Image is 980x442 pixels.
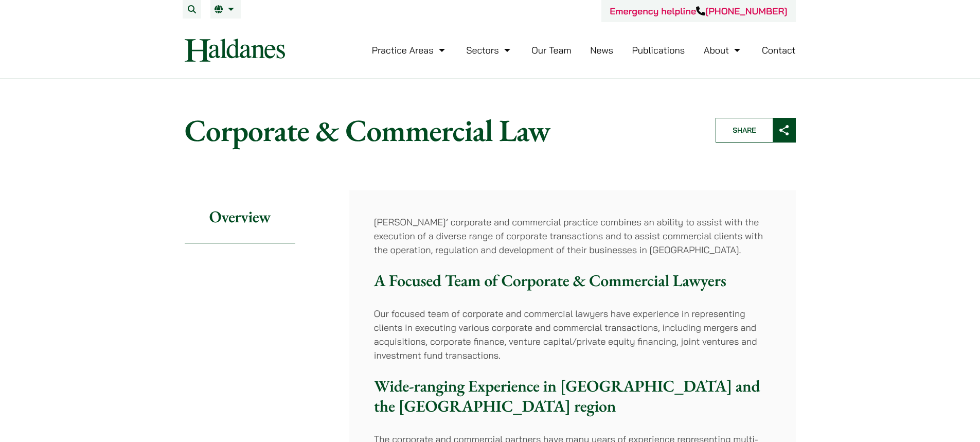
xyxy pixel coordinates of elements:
[466,44,512,56] a: Sectors
[632,44,685,56] a: Publications
[762,44,796,56] a: Contact
[374,215,771,257] p: [PERSON_NAME]’ corporate and commercial practice combines an ability to assist with the execution...
[716,118,796,143] button: Share
[590,44,613,56] a: News
[374,376,771,416] h3: Wide-ranging Experience in [GEOGRAPHIC_DATA] and the [GEOGRAPHIC_DATA] region
[185,39,285,62] img: Logo of Haldanes
[716,118,773,142] span: Share
[374,271,771,290] h3: A Focused Team of Corporate & Commercial Lawyers
[610,5,787,17] a: Emergency helpline[PHONE_NUMBER]
[185,112,698,149] h1: Corporate & Commercial Law
[374,307,771,362] p: Our focused team of corporate and commercial lawyers have experience in representing clients in e...
[185,190,295,243] h2: Overview
[372,44,448,56] a: Practice Areas
[215,5,237,13] a: EN
[704,44,743,56] a: About
[531,44,571,56] a: Our Team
